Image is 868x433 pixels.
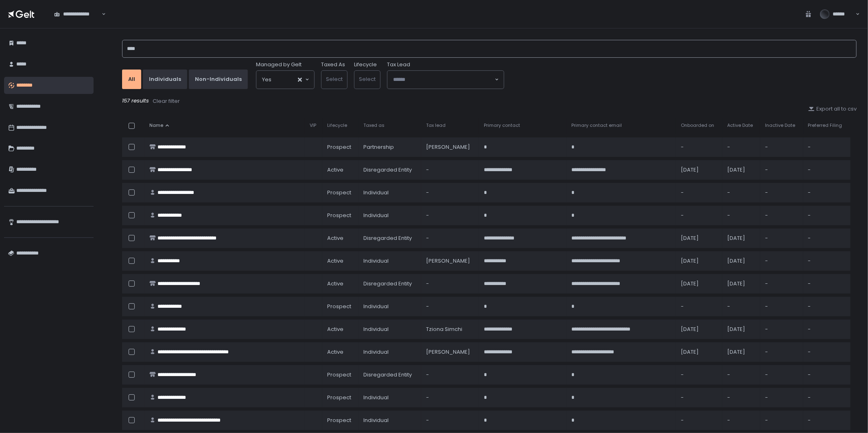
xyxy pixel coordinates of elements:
div: - [727,303,756,310]
div: Partnership [363,144,416,151]
span: Select [359,75,376,83]
div: - [808,371,846,379]
div: - [426,303,474,310]
div: - [681,417,717,424]
div: - [765,235,798,242]
input: Search for option [271,76,297,84]
button: Clear Selected [298,78,302,82]
span: active [327,235,343,242]
span: active [327,326,343,333]
div: Search for option [49,5,106,22]
div: Search for option [256,71,314,89]
div: - [765,257,798,265]
div: - [808,326,846,333]
div: - [808,394,846,401]
div: - [681,394,717,401]
div: - [727,189,756,196]
div: Search for option [387,71,504,89]
div: Individual [363,394,416,401]
div: Individual [363,212,416,219]
div: All [128,76,135,83]
div: - [681,303,717,310]
div: [PERSON_NAME] [426,348,474,356]
div: - [808,144,846,151]
span: prospect [327,212,351,219]
div: Disregarded Entity [363,371,416,379]
div: Individual [363,348,416,356]
div: - [426,235,474,242]
div: - [808,417,846,424]
div: - [765,417,798,424]
span: Taxed as [363,122,385,128]
div: Individual [363,417,416,424]
div: Tziona Simchi [426,326,474,333]
div: [DATE] [681,280,717,287]
span: prospect [327,417,351,424]
div: - [681,189,717,196]
span: Onboarded on [681,122,714,128]
div: [DATE] [727,348,756,356]
div: 157 results [122,97,857,105]
div: Individual [363,303,416,310]
span: Managed by Gelt [256,61,302,68]
div: - [765,371,798,379]
span: active [327,166,343,174]
div: - [727,144,756,151]
div: - [808,303,846,310]
div: Non-Individuals [195,76,242,83]
div: - [681,371,717,379]
span: Active Date [727,122,753,128]
div: - [765,144,798,151]
div: [PERSON_NAME] [426,144,474,151]
span: prospect [327,189,351,196]
div: - [808,212,846,219]
div: - [765,348,798,356]
div: - [426,212,474,219]
span: active [327,257,343,265]
div: - [727,371,756,379]
div: - [681,144,717,151]
div: [DATE] [681,348,717,356]
span: Select [326,75,343,83]
div: Disregarded Entity [363,166,416,174]
div: - [765,280,798,287]
div: [DATE] [727,166,756,174]
span: active [327,280,343,287]
span: Tax Lead [387,61,410,68]
span: Name [149,122,163,128]
div: - [681,212,717,219]
div: - [808,235,846,242]
div: Disregarded Entity [363,235,416,242]
div: - [808,280,846,287]
div: [PERSON_NAME] [426,257,474,265]
div: [DATE] [727,326,756,333]
div: - [765,326,798,333]
div: [DATE] [727,257,756,265]
span: Lifecycle [327,122,347,128]
span: Primary contact [484,122,520,128]
div: - [765,394,798,401]
div: - [426,394,474,401]
button: Clear filter [152,97,180,105]
div: - [765,303,798,310]
div: Disregarded Entity [363,280,416,287]
button: Individuals [143,70,187,89]
div: [DATE] [727,235,756,242]
span: prospect [327,371,351,379]
label: Lifecycle [354,61,377,68]
div: Clear filter [153,98,180,105]
span: VIP [310,122,316,128]
button: Export all to csv [808,105,857,113]
div: [DATE] [681,326,717,333]
span: prospect [327,144,351,151]
span: Inactive Date [765,122,795,128]
div: - [765,212,798,219]
label: Taxed As [321,61,345,68]
button: Non-Individuals [189,70,248,89]
div: - [765,189,798,196]
div: - [808,348,846,356]
div: - [727,212,756,219]
div: - [426,166,474,174]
